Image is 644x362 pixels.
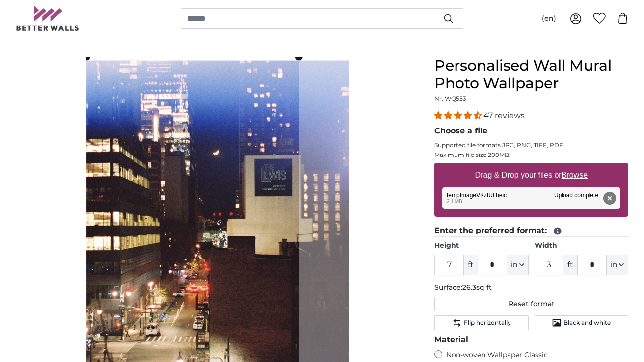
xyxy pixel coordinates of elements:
[434,57,628,92] h1: Personalised Wall Mural Photo Wallpaper
[535,241,628,251] label: Width
[434,225,628,237] legend: Enter the preferred format:
[563,319,611,327] span: Black and white
[464,255,478,275] span: ft
[434,111,483,120] span: 4.38 stars
[434,141,628,149] p: Supported file formats JPG, PNG, TIFF, PDF
[471,165,591,185] label: Drag & Drop your files or
[434,334,628,346] legend: Material
[462,283,492,292] span: 26.3sq ft
[434,151,628,159] p: Maximum file size 200MB.
[511,260,517,270] span: in
[535,315,628,330] button: Black and white
[507,255,529,275] button: in
[434,125,628,137] legend: Choose a file
[434,95,466,102] span: Nr. WQ553
[562,171,588,179] u: Browse
[464,319,511,327] span: Flip horizontally
[434,315,528,330] button: Flip horizontally
[563,255,577,275] span: ft
[16,6,80,31] img: Betterwalls
[611,260,617,270] span: in
[434,297,628,311] button: Reset format
[607,255,628,275] button: in
[434,241,528,251] label: Height
[434,283,628,293] p: Surface:
[534,10,564,27] button: (en)
[483,111,525,120] span: 47 reviews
